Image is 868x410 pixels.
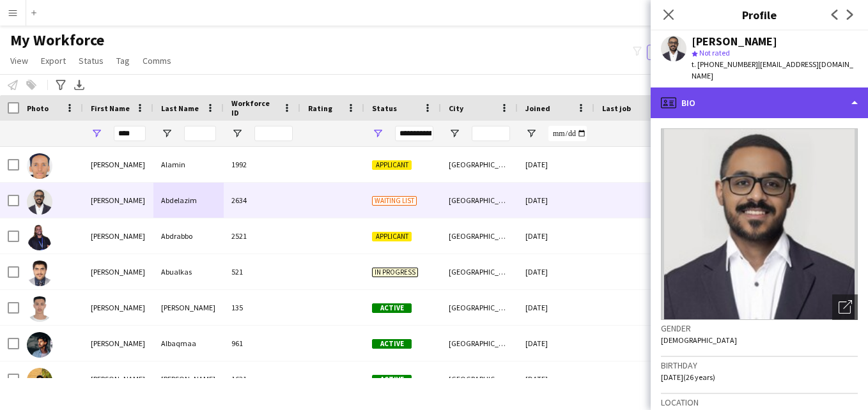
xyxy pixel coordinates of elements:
div: 2634 [224,183,300,218]
button: Open Filter Menu [231,128,243,139]
img: Omar Alashhab [27,296,52,322]
img: Omar Abdrabbo [27,225,52,250]
button: Open Filter Menu [91,128,102,139]
span: [DATE] (26 years) [661,372,715,382]
div: 521 [224,254,300,289]
span: Status [79,55,104,66]
span: [DEMOGRAPHIC_DATA] [661,335,737,345]
div: [DATE] [518,361,594,397]
span: | [EMAIL_ADDRESS][DOMAIN_NAME] [692,59,853,80]
span: t. [PHONE_NUMBER] [692,59,758,69]
div: [PERSON_NAME] [83,361,153,397]
button: Open Filter Menu [449,128,460,139]
span: Applicant [372,160,412,170]
span: Joined [525,103,550,113]
input: First Name Filter Input [114,126,146,141]
span: Applicant [372,232,412,241]
div: 2521 [224,218,300,254]
button: Open Filter Menu [525,128,537,139]
h3: Location [661,397,858,408]
h3: Birthday [661,360,858,371]
app-action-btn: Export XLSX [72,77,87,93]
button: Open Filter Menu [161,128,173,139]
span: Status [372,103,397,113]
input: Last Name Filter Input [184,126,216,141]
div: Abualkas [153,254,224,289]
span: Waiting list [372,196,417,206]
div: [GEOGRAPHIC_DATA] [441,254,518,289]
div: [DATE] [518,183,594,218]
span: Export [41,55,66,66]
div: [PERSON_NAME] [83,147,153,182]
a: Comms [137,52,176,69]
div: [PERSON_NAME] [83,290,153,325]
div: [DATE] [518,290,594,325]
span: Rating [308,103,332,113]
div: [PERSON_NAME] [83,183,153,218]
div: [GEOGRAPHIC_DATA] [441,290,518,325]
span: Workforce ID [231,98,277,118]
img: Omar Abdelazim [27,189,52,215]
h3: Gender [661,323,858,334]
div: Bio [651,87,868,118]
div: 1631 [224,361,300,397]
app-action-btn: Advanced filters [53,77,68,93]
a: Export [36,52,71,69]
h3: Profile [651,6,868,23]
img: Alamin Omar Alamin [27,153,52,179]
span: First Name [91,103,130,113]
div: [PERSON_NAME] [83,254,153,289]
div: Abdelazim [153,183,224,218]
span: View [10,55,28,66]
a: Tag [111,52,135,69]
input: Workforce ID Filter Input [254,126,293,141]
div: [GEOGRAPHIC_DATA] [441,147,518,182]
div: 961 [224,326,300,361]
button: Everyone2,361 [647,45,711,60]
span: In progress [372,268,418,277]
span: Comms [143,55,171,66]
span: Not rated [699,48,730,57]
span: Active [372,375,412,384]
span: My Workforce [10,31,104,50]
div: [GEOGRAPHIC_DATA] [441,326,518,361]
span: City [449,103,463,113]
div: [PERSON_NAME] [83,218,153,254]
span: Last Name [161,103,199,113]
div: Open photos pop-in [832,294,858,320]
div: [GEOGRAPHIC_DATA] [441,183,518,218]
img: Omar Albaqmaa [27,332,52,358]
div: [DATE] [518,254,594,289]
input: City Filter Input [472,126,510,141]
span: Last job [602,103,631,113]
span: Active [372,339,412,349]
div: [GEOGRAPHIC_DATA] [441,361,518,397]
div: Abdrabbo [153,218,224,254]
div: [PERSON_NAME] [83,326,153,361]
div: 1992 [224,147,300,182]
div: [PERSON_NAME] [692,36,777,47]
div: [DATE] [518,326,594,361]
a: Status [74,52,109,69]
img: Crew avatar or photo [661,128,858,320]
div: Albaqmaa [153,326,224,361]
button: Open Filter Menu [372,128,384,139]
div: [DATE] [518,218,594,254]
span: Tag [116,55,130,66]
div: 135 [224,290,300,325]
span: Photo [27,103,49,113]
div: [GEOGRAPHIC_DATA] [441,218,518,254]
img: Omar Ali [27,368,52,393]
a: View [5,52,33,69]
div: [PERSON_NAME] [153,290,224,325]
input: Joined Filter Input [548,126,587,141]
img: Omar Abualkas [27,261,52,286]
div: Alamin [153,147,224,182]
div: [DATE] [518,147,594,182]
span: Active [372,303,412,313]
div: [PERSON_NAME] [153,361,224,397]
